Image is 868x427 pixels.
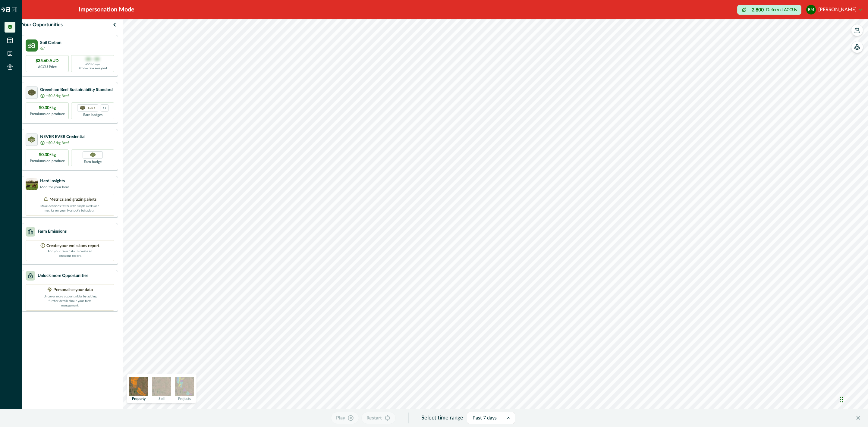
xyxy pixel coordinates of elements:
img: soil preview [152,377,171,396]
p: 00 - 00 [86,56,99,63]
div: Drag [840,391,843,409]
button: Rodney McIntyre[PERSON_NAME] [806,2,862,17]
img: certification logo [80,106,85,110]
p: +$0.3/kg Beef [46,93,69,99]
p: Unlock more Opportunities [38,273,88,279]
p: Farm Emissions [38,228,67,235]
p: Soil [159,397,165,400]
p: 1+ [103,106,106,110]
p: Projects [178,397,191,400]
img: property preview [129,377,148,396]
img: Logo [1,7,10,12]
p: Greenham Beef Sustainability Standard [40,87,113,93]
p: $35.60 AUD [36,58,59,64]
p: ACCUs/ha/pa [85,63,100,66]
p: Soil Carbon [40,40,61,46]
img: Greenham NEVER EVER certification badge [90,152,96,157]
p: NEVER EVER Credential [40,134,85,140]
p: Select time range [421,414,463,422]
p: Premiums on produce [30,111,65,117]
p: Create your emissions report [46,243,99,249]
img: certification logo [28,89,36,96]
img: certification logo [28,137,36,143]
button: Restart [361,412,396,424]
p: Production area yield [79,66,107,71]
img: projects preview [175,377,194,396]
p: Make decisions faster with simple alerts and metrics on your livestock’s behaviour. [40,203,100,213]
p: Premiums on produce [30,158,65,164]
p: Herd Insights [40,178,69,184]
p: Add your farm data to create an emissions report. [47,249,93,258]
p: Your Opportunities [22,21,63,28]
button: Play [331,412,359,424]
div: Impersonation Mode [79,5,134,14]
p: +$0.3/kg Beef [46,140,69,146]
p: Play [336,414,345,422]
div: more credentials avaialble [101,104,108,111]
p: Earn badge [84,159,102,165]
p: 2,800 [752,8,764,12]
p: Metrics and grazing alerts [49,196,96,203]
p: Tier 1 [88,106,96,110]
p: $0.30/kg [39,105,56,111]
p: Deferred ACCUs [766,8,797,12]
p: Uncover more opportunities by adding further details about your farm management. [40,293,100,308]
p: Earn badges [83,111,102,118]
iframe: Chat Widget [838,385,868,413]
p: Personalise your data [53,287,93,293]
p: ACCU Price [38,64,57,70]
p: $0.30/kg [39,152,56,158]
p: Monitor your herd [40,184,69,190]
p: Restart [366,414,382,422]
p: Property [132,397,146,400]
button: Close [854,413,863,423]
